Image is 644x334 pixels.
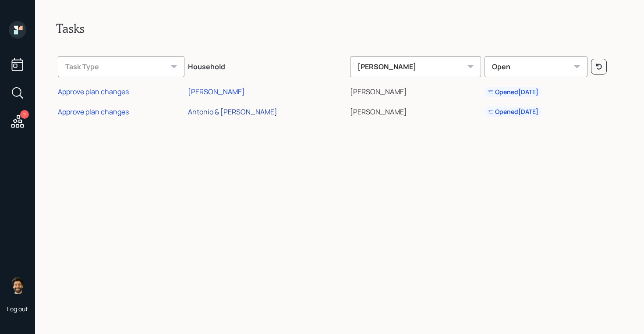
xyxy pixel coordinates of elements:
div: Open [485,56,587,77]
div: Opened [DATE] [488,107,538,116]
img: eric-schwartz-headshot.png [9,277,26,294]
h2: Tasks [56,21,623,36]
div: Approve plan changes [58,107,129,117]
div: Antonio & [PERSON_NAME] [188,107,277,117]
div: 2 [20,110,29,119]
div: [PERSON_NAME] [350,56,481,77]
div: Opened [DATE] [488,88,538,96]
td: [PERSON_NAME] [348,100,483,121]
div: Task Type [58,56,184,77]
td: [PERSON_NAME] [348,81,483,101]
div: [PERSON_NAME] [188,87,245,96]
div: Log out [7,305,28,313]
div: Approve plan changes [58,87,129,96]
th: Household [186,50,348,81]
